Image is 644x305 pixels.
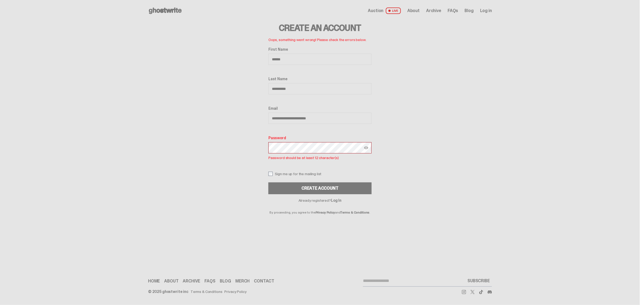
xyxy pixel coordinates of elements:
[268,202,372,214] p: By proceeding, you agree to the and .
[254,279,274,284] a: Contact
[368,9,384,13] span: Auction
[331,198,341,203] a: Log In
[268,106,372,111] label: Email
[465,276,492,286] button: SUBSCRIBE
[235,279,250,284] a: Merch
[225,290,247,294] a: Privacy Policy
[268,155,372,161] p: Password should be at least 12 character(s)
[268,47,372,52] label: First Name
[268,24,372,32] h3: Create an Account
[364,146,368,150] img: Show password
[480,9,492,13] a: Log in
[341,210,370,215] a: Terms & Conditions
[465,9,474,13] a: Blog
[164,279,178,284] a: About
[220,279,231,284] a: Blog
[426,9,441,13] a: Archive
[268,36,372,43] p: Oops, something went wrong! Please check the errors below.
[268,172,273,176] input: Sign me up for the mailing list
[386,8,401,14] span: LIVE
[190,290,222,294] a: Terms & Conditions
[368,8,401,14] a: Auction LIVE
[268,172,372,176] label: Sign me up for the mailing list
[268,199,372,202] p: Already registered?
[268,136,372,140] label: Password
[148,279,160,284] a: Home
[448,9,458,13] a: FAQs
[268,77,372,81] label: Last Name
[204,279,215,284] a: FAQs
[268,182,372,194] button: CREATE ACCOUNT
[407,9,420,13] a: About
[183,279,200,284] a: Archive
[316,210,335,215] a: Privacy Policy
[148,290,188,294] div: © 2025 ghostwrite inc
